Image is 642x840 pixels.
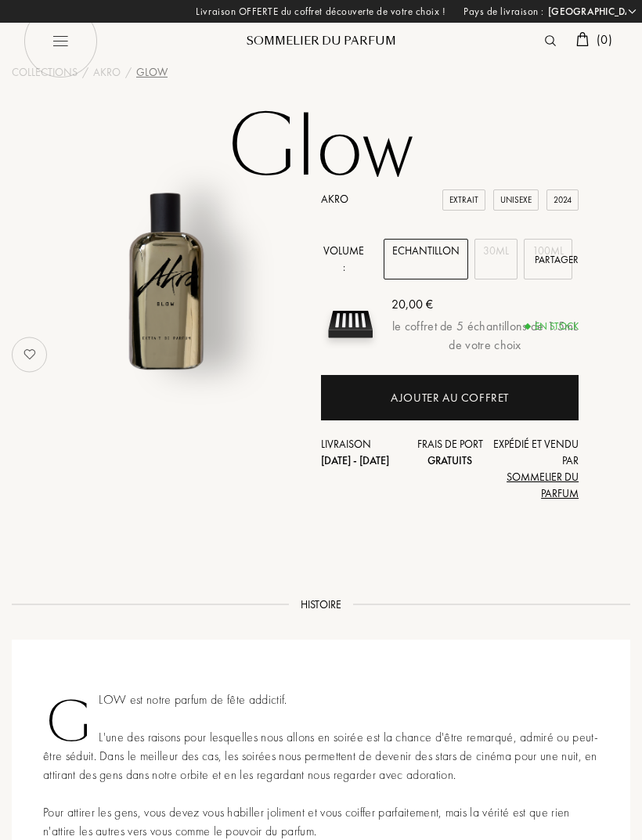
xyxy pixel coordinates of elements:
[391,317,579,355] div: le coffret de 5 échantillons de 1.5mL de votre choix
[321,295,380,354] img: sample box
[492,436,579,502] div: Expédié et vendu par
[545,35,556,46] img: search_icn.svg
[125,64,132,81] div: /
[524,239,572,279] div: 100mL
[535,252,579,268] div: Partager
[525,319,579,334] div: En stock
[391,295,579,314] div: 20,00 €
[136,64,168,81] div: Glow
[493,189,539,211] div: Unisexe
[576,32,589,46] img: cart.svg
[14,339,45,370] img: no_like_p.png
[227,33,415,49] div: Sommelier du Parfum
[597,31,612,48] span: ( 0 )
[61,175,271,385] img: Glow Akro
[474,239,518,279] div: 30mL
[23,4,98,78] img: burger_black.png
[12,64,78,81] a: Collections
[384,239,468,279] div: Echantillon
[407,436,493,469] div: Frais de port
[321,239,374,279] div: Volume :
[463,4,544,20] span: Pays de livraison :
[321,436,407,469] div: Livraison
[321,192,348,206] a: Akro
[321,453,389,467] span: [DATE] - [DATE]
[507,470,579,500] span: Sommelier du Parfum
[391,389,509,407] div: Ajouter au coffret
[442,189,485,211] div: Extrait
[546,189,579,211] div: 2024
[427,453,472,467] span: Gratuits
[93,64,121,81] a: Akro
